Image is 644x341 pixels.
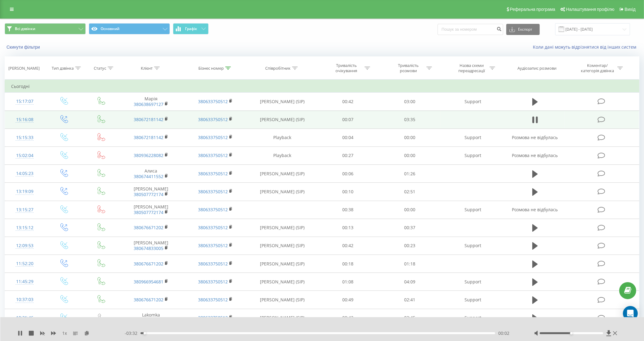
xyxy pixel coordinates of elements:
td: Алиса [119,165,183,183]
span: Графік [185,27,197,31]
a: 380966954681 [134,279,163,285]
td: [PERSON_NAME] (SIP) [248,255,317,273]
input: Пошук за номером [438,24,503,35]
a: 380633750512 [198,279,228,285]
td: Playback [248,146,317,164]
td: [PERSON_NAME] [119,237,183,255]
div: Співробітник [265,66,291,71]
td: 02:41 [379,291,441,309]
div: 15:02:04 [11,150,38,162]
span: 00:02 [498,330,509,336]
td: Support [441,201,505,219]
td: 03:00 [379,93,441,111]
td: 01:18 [379,255,441,273]
div: Бізнес номер [198,66,224,71]
td: 00:42 [317,309,379,327]
td: [PERSON_NAME] (SIP) [248,93,317,111]
a: 380638697127 [134,101,163,107]
a: 380633750512 [198,134,228,140]
div: Тривалість очікування [330,63,363,73]
td: Support [441,309,505,327]
div: 15:15:33 [11,132,38,144]
div: 11:52:20 [11,258,38,270]
span: Налаштування профілю [566,7,614,12]
td: 00:18 [317,255,379,273]
a: 380674411552 [134,173,163,179]
td: Сьогодні [5,80,639,93]
span: Розмова не відбулась [512,207,558,212]
a: 380633750512 [198,152,228,158]
div: Аудіозапис розмови [517,66,556,71]
button: Експорт [506,24,540,35]
div: 13:15:27 [11,204,38,216]
a: 380507772174 [134,209,163,215]
td: 02:45 [379,309,441,327]
td: 00:06 [317,165,379,183]
div: Accessibility label [143,332,146,334]
td: 00:49 [317,291,379,309]
td: 00:23 [379,237,441,255]
td: [PERSON_NAME] (SIP) [248,309,317,327]
td: 00:37 [379,219,441,237]
a: 380633750512 [198,116,228,122]
td: 00:00 [379,129,441,146]
span: 1 x [62,330,67,336]
a: 380633750512 [198,243,228,248]
a: 380507772174 [134,191,163,197]
td: 00:04 [317,129,379,146]
td: [PERSON_NAME] (SIP) [248,111,317,129]
a: 380633750512 [198,98,228,104]
div: 15:17:07 [11,95,38,107]
button: Всі дзвінки [5,23,86,34]
a: 380633750512 [198,189,228,195]
td: 00:00 [379,146,441,164]
a: 380672181142 [134,134,163,140]
td: 00:27 [317,146,379,164]
td: [PERSON_NAME] (SIP) [248,165,317,183]
div: 13:15:12 [11,222,38,234]
td: [PERSON_NAME] (SIP) [248,237,317,255]
td: [PERSON_NAME] (SIP) [248,183,317,201]
button: Графік [173,23,209,34]
div: Тип дзвінка [52,66,74,71]
td: 00:07 [317,111,379,129]
a: 380672181142 [134,116,163,122]
td: 00:13 [317,219,379,237]
div: 15:16:08 [11,114,38,126]
a: 380633750512 [198,225,228,230]
td: [PERSON_NAME] [119,201,183,219]
td: 00:10 [317,183,379,201]
div: [PERSON_NAME] [8,66,40,71]
div: Accessibility label [570,332,573,334]
div: 12:09:53 [11,240,38,252]
td: Lakomka [119,309,183,327]
button: Скинути фільтри [5,44,43,50]
div: Назва схеми переадресації [455,63,488,73]
span: Всі дзвінки [15,26,35,31]
td: 03:35 [379,111,441,129]
a: Коли дані можуть відрізнятися вiд інших систем [533,44,639,50]
td: Support [441,291,505,309]
div: 13:19:09 [11,186,38,198]
a: 380633750512 [198,171,228,177]
span: Розмова не відбулась [512,134,558,140]
td: 02:51 [379,183,441,201]
div: Open Intercom Messenger [623,306,638,321]
a: 380676671202 [134,261,163,267]
span: - 03:32 [125,330,140,336]
td: [PERSON_NAME] (SIP) [248,273,317,291]
div: Тривалість розмови [392,63,425,73]
td: 01:26 [379,165,441,183]
td: 00:42 [317,237,379,255]
td: Playback [248,129,317,146]
td: Support [441,237,505,255]
a: 380936228082 [134,152,163,158]
div: 10:37:03 [11,294,38,306]
span: Вихід [625,7,636,12]
a: 380633750512 [198,315,228,321]
a: 380633750512 [198,207,228,212]
div: 11:45:29 [11,276,38,288]
td: [PERSON_NAME] (SIP) [248,291,317,309]
td: Support [441,129,505,146]
div: Клієнт [141,66,153,71]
